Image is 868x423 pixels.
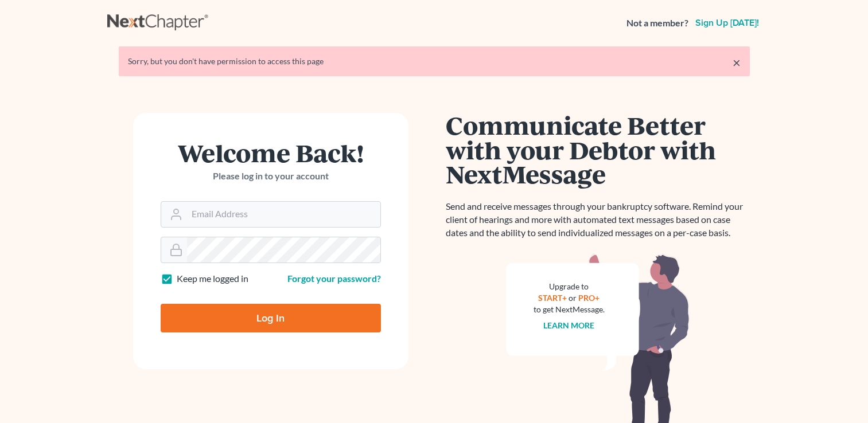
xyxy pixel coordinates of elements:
a: Sign up [DATE]! [693,18,761,28]
div: Sorry, but you don't have permission to access this page [128,56,741,67]
a: Learn more [543,320,594,330]
strong: Not a member? [626,17,688,30]
a: START+ [538,293,567,303]
a: PRO+ [578,293,600,303]
a: × [733,56,741,69]
input: Log In [161,304,381,332]
div: Upgrade to [534,281,605,292]
h1: Communicate Better with your Debtor with NextMessage [446,113,750,186]
a: Forgot your password? [287,273,381,284]
p: Please log in to your account [161,170,381,183]
input: Email Address [187,202,380,227]
p: Send and receive messages through your bankruptcy software. Remind your client of hearings and mo... [446,200,750,240]
div: to get NextMessage. [534,304,605,315]
label: Keep me logged in [177,272,248,285]
span: or [569,293,577,303]
h1: Welcome Back! [161,140,381,165]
